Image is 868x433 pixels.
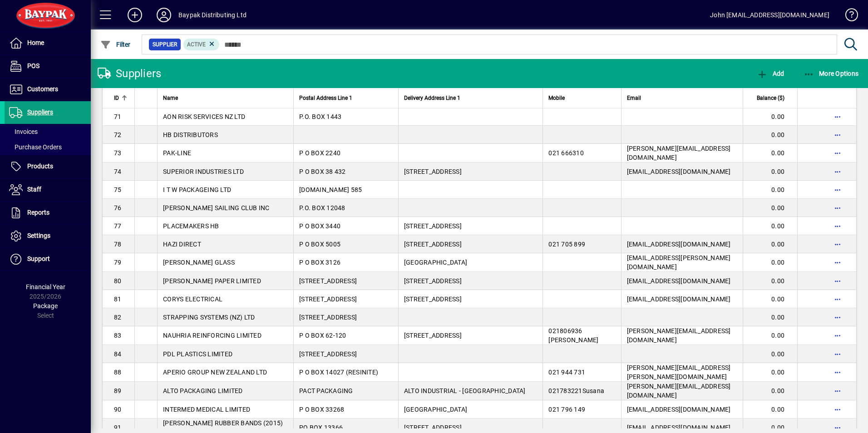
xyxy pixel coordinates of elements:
[299,186,362,193] span: [DOMAIN_NAME] 585
[404,259,467,266] span: [GEOGRAPHIC_DATA]
[548,387,604,394] span: 021783221Susana
[114,241,122,248] span: 78
[299,314,357,321] span: [STREET_ADDRESS]
[404,168,462,175] span: [STREET_ADDRESS]
[114,168,122,175] span: 74
[163,387,243,394] span: ALTO PACKAGING LIMITED
[830,201,845,215] button: More options
[27,209,49,216] span: Reports
[404,332,462,339] span: [STREET_ADDRESS]
[749,93,793,103] div: Balance ($)
[27,162,53,170] span: Products
[299,259,340,266] span: P O BOX 3126
[743,181,797,199] td: 0.00
[404,93,460,103] span: Delivery Address Line 1
[163,241,201,248] span: HAZI DIRECT
[743,345,797,363] td: 0.00
[163,222,219,230] span: PLACEMAKERS HB
[114,131,122,138] span: 72
[404,241,462,248] span: [STREET_ADDRESS]
[743,235,797,253] td: 0.00
[27,62,39,69] span: POS
[755,65,786,82] button: Add
[627,241,731,248] span: [EMAIL_ADDRESS][DOMAIN_NAME]
[830,365,845,379] button: More options
[5,32,91,54] a: Home
[757,70,784,77] span: Add
[299,149,340,157] span: P O BOX 2240
[163,277,261,285] span: [PERSON_NAME] PAPER LIMITED
[830,292,845,306] button: More options
[27,255,50,262] span: Support
[299,222,340,230] span: P O BOX 3440
[627,168,731,175] span: [EMAIL_ADDRESS][DOMAIN_NAME]
[743,308,797,326] td: 0.00
[299,387,353,394] span: PACT PACKAGING
[183,39,220,50] mat-chip: Activation Status: Active
[299,369,378,376] span: P O BOX 14027 (RESINITE)
[114,424,122,431] span: 91
[5,248,91,271] a: Support
[743,162,797,181] td: 0.00
[743,126,797,144] td: 0.00
[299,295,357,303] span: [STREET_ADDRESS]
[114,149,122,157] span: 73
[830,219,845,233] button: More options
[299,332,346,339] span: P O BOX 62-120
[830,109,845,124] button: More options
[163,314,255,321] span: STRAPPING SYSTEMS (NZ) LTD
[838,2,857,31] a: Knowledge Base
[830,328,845,343] button: More options
[163,295,222,303] span: CORYS ELECTRICAL
[5,202,91,224] a: Reports
[114,93,129,103] div: ID
[830,164,845,179] button: More options
[743,290,797,308] td: 0.00
[9,143,62,151] span: Purchase Orders
[27,39,44,46] span: Home
[627,383,731,399] span: [PERSON_NAME][EMAIL_ADDRESS][DOMAIN_NAME]
[163,186,231,193] span: I T W PACKAGEING LTD
[830,347,845,361] button: More options
[743,363,797,382] td: 0.00
[743,199,797,217] td: 0.00
[114,332,122,339] span: 83
[100,41,131,48] span: Filter
[830,128,845,142] button: More options
[627,364,731,380] span: [PERSON_NAME][EMAIL_ADDRESS][PERSON_NAME][DOMAIN_NAME]
[299,350,357,358] span: [STREET_ADDRESS]
[299,424,343,431] span: PO BOX 13366
[114,259,122,266] span: 79
[743,272,797,290] td: 0.00
[627,424,731,431] span: [EMAIL_ADDRESS][DOMAIN_NAME]
[299,168,346,175] span: P O BOX 38 432
[743,382,797,400] td: 0.00
[5,139,91,155] a: Purchase Orders
[627,277,731,285] span: [EMAIL_ADDRESS][DOMAIN_NAME]
[404,424,462,431] span: [STREET_ADDRESS]
[743,108,797,126] td: 0.00
[710,8,829,22] div: John [EMAIL_ADDRESS][DOMAIN_NAME]
[120,7,149,23] button: Add
[5,124,91,139] a: Invoices
[153,40,177,49] span: Supplier
[757,93,784,103] span: Balance ($)
[627,145,731,161] span: [PERSON_NAME][EMAIL_ADDRESS][DOMAIN_NAME]
[26,283,65,290] span: Financial Year
[404,295,462,303] span: [STREET_ADDRESS]
[5,225,91,247] a: Settings
[5,155,91,178] a: Products
[627,295,731,303] span: [EMAIL_ADDRESS][DOMAIN_NAME]
[743,400,797,418] td: 0.00
[163,93,178,103] span: Name
[114,406,122,413] span: 90
[27,232,50,239] span: Settings
[114,93,119,103] span: ID
[299,204,345,212] span: P.O. BOX 12048
[33,302,58,310] span: Package
[114,314,122,321] span: 82
[830,182,845,197] button: More options
[299,277,357,285] span: [STREET_ADDRESS]
[299,113,341,120] span: P.O. BOX 1443
[830,146,845,160] button: More options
